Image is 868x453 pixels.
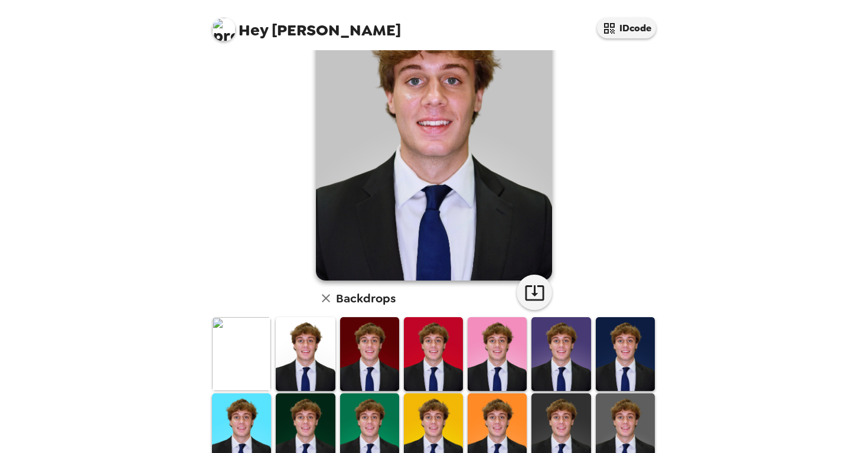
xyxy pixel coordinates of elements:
span: Hey [239,19,268,41]
img: Original [212,317,271,391]
h6: Backdrops [336,289,396,308]
img: profile pic [212,18,236,41]
span: [PERSON_NAME] [212,12,401,38]
button: IDcode [597,18,656,38]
